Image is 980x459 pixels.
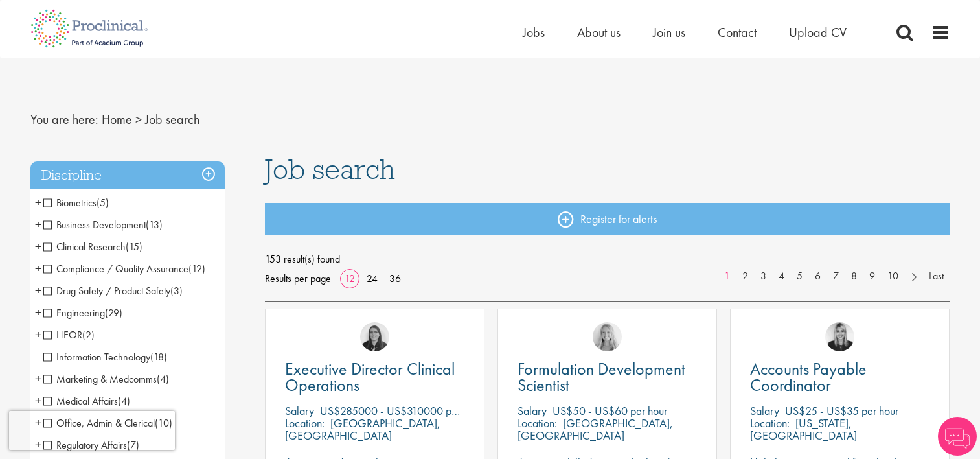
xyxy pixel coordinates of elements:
[43,328,95,342] span: HEOR
[518,358,685,396] span: Formulation Development Scientist
[102,111,132,128] a: breadcrumb link
[826,269,845,284] a: 7
[789,24,847,41] a: Upload CV
[43,350,167,364] span: Information Technology
[43,372,169,386] span: Marketing & Medcomms
[340,272,359,285] a: 12
[845,269,863,284] a: 8
[35,193,41,212] span: +
[43,350,150,364] span: Information Technology
[150,350,167,364] span: (18)
[145,111,199,128] span: Job search
[30,111,98,128] span: You are here:
[790,269,809,284] a: 5
[105,306,122,320] span: (29)
[265,250,950,269] span: 153 result(s) found
[750,416,857,443] p: [US_STATE], [GEOGRAPHIC_DATA]
[126,240,142,253] span: (15)
[43,328,82,342] span: HEOR
[43,196,109,209] span: Biometrics
[43,196,97,209] span: Biometrics
[718,24,757,41] a: Contact
[43,394,118,408] span: Medical Affairs
[43,240,142,253] span: Clinical Research
[43,262,188,276] span: Compliance / Quality Assurance
[938,417,977,456] img: Chatbot
[170,284,183,298] span: (3)
[750,416,790,430] span: Location:
[43,284,170,298] span: Drug Safety / Product Safety
[362,272,382,285] a: 24
[135,111,142,128] span: >
[265,152,395,187] span: Job search
[43,240,126,253] span: Clinical Research
[43,218,163,231] span: Business Development
[118,394,130,408] span: (4)
[82,328,95,342] span: (2)
[35,303,41,322] span: +
[523,24,545,41] a: Jobs
[736,269,755,284] a: 2
[43,262,205,276] span: Compliance / Quality Assurance
[285,361,464,394] a: Executive Director Clinical Operations
[320,403,492,418] p: US$285000 - US$310000 per annum
[285,416,325,430] span: Location:
[808,269,827,284] a: 6
[9,411,175,450] iframe: reCAPTCHA
[35,237,41,256] span: +
[750,403,779,418] span: Salary
[518,416,557,430] span: Location:
[43,306,122,320] span: Engineering
[285,416,440,443] p: [GEOGRAPHIC_DATA], [GEOGRAPHIC_DATA]
[35,325,41,344] span: +
[285,403,314,418] span: Salary
[881,269,905,284] a: 10
[265,269,331,288] span: Results per page
[35,369,41,388] span: +
[285,358,455,396] span: Executive Director Clinical Operations
[750,358,867,396] span: Accounts Payable Coordinator
[785,403,898,418] p: US$25 - US$35 per hour
[35,259,41,278] span: +
[518,361,697,394] a: Formulation Development Scientist
[43,306,105,320] span: Engineering
[772,269,791,284] a: 4
[653,24,685,41] a: Join us
[754,269,773,284] a: 3
[750,361,929,394] a: Accounts Payable Coordinator
[385,272,405,285] a: 36
[43,218,146,231] span: Business Development
[35,215,41,234] span: +
[157,372,169,386] span: (4)
[265,203,950,235] a: Register for alerts
[43,372,157,386] span: Marketing & Medcomms
[825,322,854,351] img: Janelle Jones
[518,403,547,418] span: Salary
[518,416,673,443] p: [GEOGRAPHIC_DATA], [GEOGRAPHIC_DATA]
[43,394,130,408] span: Medical Affairs
[863,269,882,284] a: 9
[43,284,183,298] span: Drug Safety / Product Safety
[188,262,205,276] span: (12)
[922,269,950,284] a: Last
[360,322,389,351] img: Ciara Noble
[146,218,163,231] span: (13)
[718,269,736,284] a: 1
[35,391,41,410] span: +
[30,161,225,189] h3: Discipline
[35,281,41,300] span: +
[577,24,621,41] a: About us
[97,196,109,209] span: (5)
[553,403,667,418] p: US$50 - US$60 per hour
[593,322,622,351] img: Shannon Briggs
